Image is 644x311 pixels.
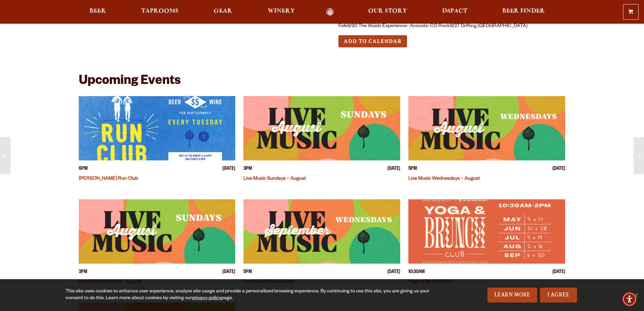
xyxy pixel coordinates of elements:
[552,166,565,173] span: [DATE]
[622,292,637,307] div: Accessibility Menu
[222,269,235,276] span: [DATE]
[214,8,232,14] span: Gear
[408,199,565,264] a: View event details
[79,199,236,264] a: View event details
[368,8,407,14] span: Our Story
[243,269,252,276] span: 5PM
[141,8,178,14] span: Taprooms
[90,8,106,14] span: Beer
[408,166,417,173] span: 5PM
[408,96,565,160] a: View event details
[209,8,237,16] a: Gear
[243,199,400,264] a: View event details
[317,8,343,16] a: Odell Home
[79,96,236,160] a: View event details
[243,166,252,173] span: 3PM
[79,269,87,276] span: 3PM
[79,166,88,173] span: 6PM
[268,8,295,14] span: Winery
[263,8,299,16] a: Winery
[387,166,400,173] span: [DATE]
[442,8,467,14] span: Impact
[192,296,221,301] a: privacy policy
[364,8,411,16] a: Our Story
[540,288,577,303] a: I Agree
[408,176,480,182] a: Live Music Wednesdays – August
[338,35,407,48] button: Add to Calendar
[487,288,537,303] a: Learn More
[79,74,181,89] h2: Upcoming Events
[222,166,235,173] span: [DATE]
[66,288,432,302] div: This site uses cookies to enhance user experience, analyze site usage and provide a personalized ...
[502,8,545,14] span: Beer Finder
[79,176,138,182] a: [PERSON_NAME] Run Club
[85,8,111,16] a: Beer
[387,269,400,276] span: [DATE]
[243,176,306,182] a: Live Music Sundays – August
[552,269,565,276] span: [DATE]
[498,8,549,16] a: Beer Finder
[137,8,183,16] a: Taprooms
[243,96,400,160] a: View event details
[408,269,425,276] span: 10:30AM
[438,8,472,16] a: Impact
